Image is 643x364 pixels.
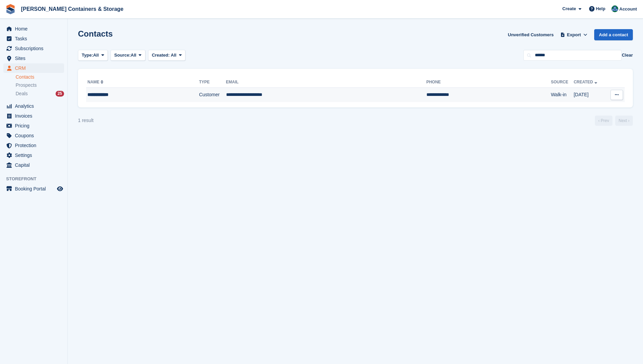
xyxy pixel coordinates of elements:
[15,101,56,111] span: Analytics
[226,77,426,88] th: Email
[78,50,108,61] button: Type: All
[6,176,67,182] span: Storefront
[15,24,56,34] span: Home
[56,185,64,193] a: Preview store
[3,160,64,170] a: menu
[87,80,105,84] a: Name
[596,5,605,12] span: Help
[505,29,556,40] a: Unverified Customers
[594,29,633,40] a: Add a contact
[78,29,113,38] h1: Contacts
[15,34,56,43] span: Tasks
[3,34,64,43] a: menu
[3,141,64,150] a: menu
[18,3,126,15] a: [PERSON_NAME] Containers & Storage
[594,116,634,126] nav: Page
[15,44,56,53] span: Subscriptions
[3,184,64,194] a: menu
[3,150,64,160] a: menu
[595,116,612,126] a: Previous
[16,82,37,88] span: Prospects
[3,44,64,53] a: menu
[3,101,64,111] a: menu
[15,111,56,121] span: Invoices
[152,53,170,58] span: Created:
[56,91,64,97] div: 25
[3,121,64,130] a: menu
[574,80,598,84] a: Created
[171,53,177,58] span: All
[16,90,28,97] span: Deals
[110,50,145,61] button: Source: All
[114,52,130,59] span: Source:
[15,54,56,63] span: Sites
[131,52,137,59] span: All
[15,150,56,160] span: Settings
[3,63,64,73] a: menu
[93,52,99,59] span: All
[16,74,64,80] a: Contacts
[15,160,56,170] span: Capital
[426,77,551,88] th: Phone
[551,77,574,88] th: Source
[3,54,64,63] a: menu
[15,63,56,73] span: CRM
[16,90,64,97] a: Deals 25
[3,131,64,140] a: menu
[559,29,589,40] button: Export
[619,6,637,13] span: Account
[15,184,56,194] span: Booking Portal
[199,88,226,102] td: Customer
[199,77,226,88] th: Type
[574,88,606,102] td: [DATE]
[78,117,94,124] div: 1 result
[16,82,64,89] a: Prospects
[562,5,576,12] span: Create
[551,88,574,102] td: Walk-in
[15,121,56,130] span: Pricing
[3,24,64,34] a: menu
[611,5,618,12] img: Ricky Sanmarco
[82,52,93,59] span: Type:
[3,111,64,121] a: menu
[615,116,633,126] a: Next
[15,131,56,140] span: Coupons
[148,50,185,61] button: Created: All
[622,52,633,59] button: Clear
[567,32,581,38] span: Export
[5,4,16,14] img: stora-icon-8386f47178a22dfd0bd8f6a31ec36ba5ce8667c1dd55bd0f319d3a0aa187defe.svg
[15,141,56,150] span: Protection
